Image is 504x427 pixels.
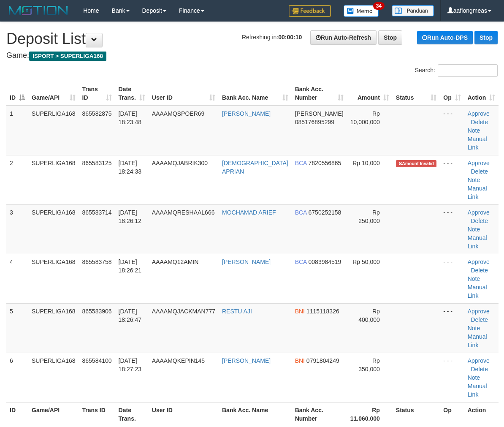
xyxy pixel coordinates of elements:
td: - - - [440,303,464,353]
h4: Game: [6,52,498,60]
td: SUPERLIGA168 [28,106,79,155]
input: Search: [438,64,498,77]
th: Game/API [28,402,79,426]
th: ID: activate to sort column descending [6,82,28,106]
h1: Deposit List [6,30,498,47]
a: RESTU AJI [222,308,252,315]
a: Manual Link [468,333,487,348]
span: [DATE] 18:26:12 [119,209,142,224]
td: - - - [440,204,464,254]
span: AAAAMQRESHAAL666 [152,209,215,216]
th: Status: activate to sort column ascending [393,82,440,106]
span: Rp 400,000 [358,308,380,323]
span: Rp 50,000 [352,258,380,265]
a: Approve [468,209,490,216]
span: AAAAMQKEPIN145 [152,357,205,364]
td: - - - [440,254,464,303]
span: [DATE] 18:26:47 [119,308,142,323]
span: 865583125 [82,160,112,166]
a: Approve [468,110,490,117]
th: Action: activate to sort column ascending [464,82,499,106]
th: Action [464,402,499,426]
span: AAAAMQJACKMAN777 [152,308,215,315]
a: Note [468,374,480,381]
span: AAAAMQJABRIK300 [152,160,208,166]
a: Stop [474,31,498,44]
span: BNI [295,357,305,364]
th: Status [393,402,440,426]
td: - - - [440,155,464,204]
span: ISPORT > SUPERLIGA168 [29,52,106,61]
a: Delete [471,218,488,224]
a: Delete [471,366,488,373]
a: Manual Link [468,284,487,299]
span: [DATE] 18:24:33 [119,160,142,175]
span: Rp 350,000 [358,357,380,373]
span: 865584100 [82,357,112,364]
td: 6 [6,353,28,402]
td: SUPERLIGA168 [28,204,79,254]
a: Manual Link [468,234,487,250]
a: [PERSON_NAME] [222,258,271,265]
span: [DATE] 18:23:48 [119,110,142,125]
a: Delete [471,168,488,175]
td: - - - [440,106,464,155]
span: Copy 0083984519 to clipboard [309,258,341,265]
a: Approve [468,357,490,364]
span: Copy 6750252158 to clipboard [309,209,341,216]
td: SUPERLIGA168 [28,155,79,204]
th: Trans ID: activate to sort column ascending [79,82,115,106]
a: Delete [471,267,488,274]
span: 865583906 [82,308,112,315]
th: Game/API: activate to sort column ascending [28,82,79,106]
span: BCA [295,258,307,265]
span: Copy 0791804249 to clipboard [306,357,339,364]
span: Rp 250,000 [358,209,380,224]
a: Delete [471,119,488,125]
span: AAAAMQ12AMIN [152,258,198,265]
span: BCA [295,160,307,166]
td: SUPERLIGA168 [28,303,79,353]
span: Rp 10,000 [352,160,380,166]
img: MOTION_logo.png [6,4,70,17]
a: Note [468,127,480,134]
td: SUPERLIGA168 [28,254,79,303]
a: Approve [468,258,490,265]
td: - - - [440,353,464,402]
th: Bank Acc. Number [292,402,347,426]
span: Copy 085176895299 to clipboard [295,119,334,125]
span: [DATE] 18:26:21 [119,258,142,274]
th: Rp 11.060.000 [347,402,393,426]
span: Copy 1115118326 to clipboard [306,308,339,315]
td: 4 [6,254,28,303]
img: Feedback.jpg [289,5,331,17]
th: User ID [149,402,219,426]
span: BCA [295,209,307,216]
span: Refreshing in: [242,34,302,41]
a: Manual Link [468,185,487,200]
a: Note [468,177,480,183]
th: Amount: activate to sort column ascending [347,82,393,106]
a: [PERSON_NAME] [222,357,271,364]
a: [PERSON_NAME] [222,110,271,117]
a: Manual Link [468,383,487,398]
span: 865582875 [82,110,112,117]
td: 2 [6,155,28,204]
a: Run Auto-DPS [417,31,473,44]
td: 5 [6,303,28,353]
a: Run Auto-Refresh [310,30,377,45]
label: Search: [415,64,498,77]
span: BNI [295,308,305,315]
td: SUPERLIGA168 [28,353,79,402]
span: 34 [373,2,385,10]
a: Note [468,275,480,282]
a: Note [468,325,480,332]
th: User ID: activate to sort column ascending [149,82,219,106]
th: Bank Acc. Number: activate to sort column ascending [292,82,347,106]
th: Trans ID [79,402,115,426]
span: Amount is not matched [396,160,436,167]
span: Rp 10,000,000 [350,110,380,125]
th: Op: activate to sort column ascending [440,82,464,106]
th: Op [440,402,464,426]
span: Copy 7820556865 to clipboard [309,160,341,166]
